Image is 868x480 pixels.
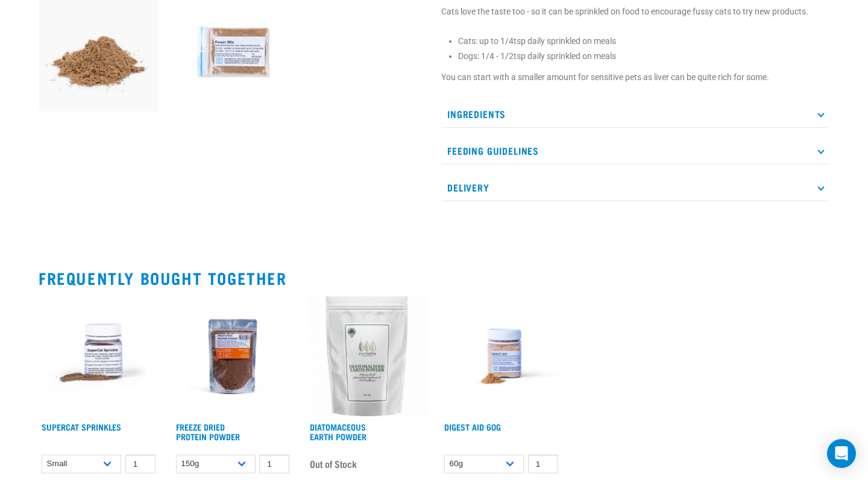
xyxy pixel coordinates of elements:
[528,455,558,473] input: 1
[458,35,829,48] li: Cats: up to 1/4tsp daily sprinkled on meals
[441,5,829,18] p: Cats love the taste too - so it can be sprinkled on food to encourage fussy cats to try new produ...
[259,455,289,473] input: 1
[39,269,829,287] h2: Frequently bought together
[125,455,156,473] input: 1
[441,296,561,416] img: Raw Essentials Digest Aid Pet Supplement
[827,439,856,468] div: Open Intercom Messenger
[42,425,121,429] a: Supercat Sprinkles
[39,296,159,416] img: Plastic Container of SuperCat Sprinkles With Product Shown Outside Of The Bottle
[441,71,829,84] p: You can start with a smaller amount for sensitive pets as liver can be quite rich for some.
[176,425,240,438] a: Freeze Dried Protein Powder
[441,137,829,164] p: Feeding Guidelines
[441,174,829,201] p: Delivery
[310,425,366,438] a: Diatomaceous Earth Powder
[441,101,829,128] p: Ingredients
[458,50,829,63] li: Dogs: 1/4 - 1/2tsp daily sprinkled on meals
[444,425,501,429] a: Digest Aid 60g
[310,455,357,473] span: Out of Stock
[307,296,427,416] img: Diatomaceous earth
[173,296,293,416] img: FD Protein Powder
